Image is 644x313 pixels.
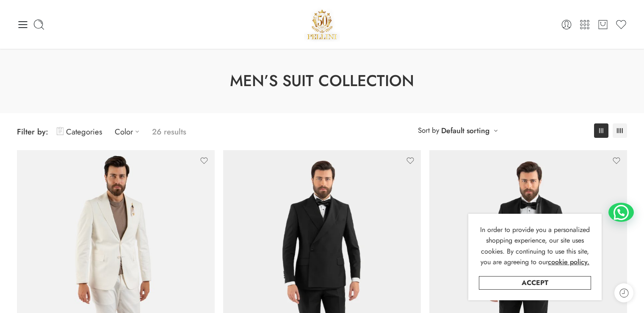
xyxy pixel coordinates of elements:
[418,123,439,137] span: Sort by
[561,19,572,31] a: Login / Register
[304,6,340,42] img: Pellini
[21,70,623,92] h1: Men’s Suit Collection
[480,225,590,267] span: In order to provide you a personalized shopping experience, our site uses cookies. By continuing ...
[615,19,627,31] a: Wishlist
[57,122,102,142] a: Categories
[441,125,489,137] a: Default sorting
[597,19,609,31] a: Cart
[304,6,340,42] a: Pellini -
[115,122,144,142] a: Color
[548,257,589,268] a: cookie policy.
[152,122,186,142] p: 26 results
[479,276,591,290] a: Accept
[17,126,48,137] span: Filter by:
